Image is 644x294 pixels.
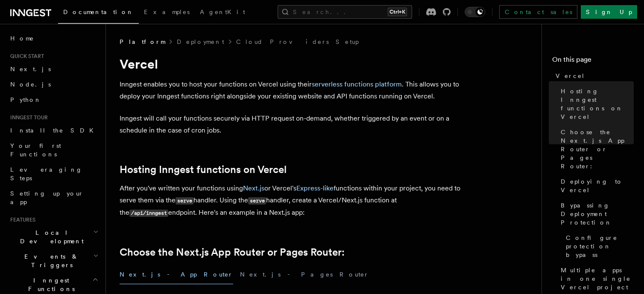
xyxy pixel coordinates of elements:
button: Search...Ctrl+K [278,5,412,19]
p: Inngest enables you to host your functions on Vercel using their . This allows you to deploy your... [120,78,461,102]
a: Choose the Next.js App Router or Pages Router: [557,124,634,174]
a: Documentation [58,3,139,24]
span: Deploying to Vercel [561,177,634,194]
code: /api/inngest [129,210,168,217]
a: Configure protection bypass [562,230,634,262]
span: Inngest Functions [7,276,92,293]
code: serve [248,197,266,205]
h1: Vercel [120,56,461,72]
a: Setting up your app [7,186,100,210]
a: Express-like [296,184,334,192]
a: Your first Functions [7,138,100,162]
span: Setting up your app [10,190,84,205]
a: Sign Up [581,5,637,19]
a: Leveraging Steps [7,162,100,186]
span: Examples [144,9,190,15]
kbd: Ctrl+K [388,8,407,16]
a: Home [7,31,100,46]
span: Quick start [7,53,44,60]
a: Examples [139,3,195,23]
a: serverless functions platform [312,80,402,88]
span: Install the SDK [10,127,99,134]
a: Next.js [243,184,264,192]
a: Next.js [7,61,100,77]
span: Configure protection bypass [566,233,634,259]
a: Hosting Inngest functions on Vercel [557,84,634,124]
span: Features [7,216,35,223]
a: Vercel [552,68,634,84]
a: Hosting Inngest functions on Vercel [120,164,287,176]
span: Choose the Next.js App Router or Pages Router: [561,128,634,170]
a: Node.js [7,77,100,92]
span: Your first Functions [10,142,61,158]
span: Leveraging Steps [10,166,82,182]
a: Deploying to Vercel [557,174,634,198]
span: AgentKit [200,9,245,15]
span: Node.js [10,81,51,88]
a: Install the SDK [7,123,100,138]
a: Choose the Next.js App Router or Pages Router: [120,246,345,258]
h4: On this page [552,55,634,68]
span: Multiple apps in one single Vercel project [561,266,634,291]
span: Platform [120,37,165,46]
span: Events & Triggers [7,252,93,269]
span: Python [10,96,41,103]
p: After you've written your functions using or Vercel's functions within your project, you need to ... [120,182,461,219]
span: Local Development [7,228,93,245]
span: Home [10,34,34,43]
span: Bypassing Deployment Protection [561,201,634,227]
button: Events & Triggers [7,249,100,273]
a: Cloud Providers Setup [236,37,359,46]
button: Toggle dark mode [465,7,485,17]
span: Hosting Inngest functions on Vercel [561,87,634,121]
span: Next.js [10,66,51,72]
span: Inngest tour [7,114,48,121]
span: Documentation [63,9,134,15]
button: Next.js - Pages Router [240,265,369,284]
code: serve [176,197,193,205]
a: Deployment [177,37,224,46]
a: Contact sales [499,5,577,19]
button: Local Development [7,225,100,249]
a: Bypassing Deployment Protection [557,198,634,230]
button: Next.js - App Router [120,265,233,284]
a: Python [7,92,100,107]
a: AgentKit [195,3,250,23]
p: Inngest will call your functions securely via HTTP request on-demand, whether triggered by an eve... [120,112,461,136]
span: Vercel [556,72,585,80]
